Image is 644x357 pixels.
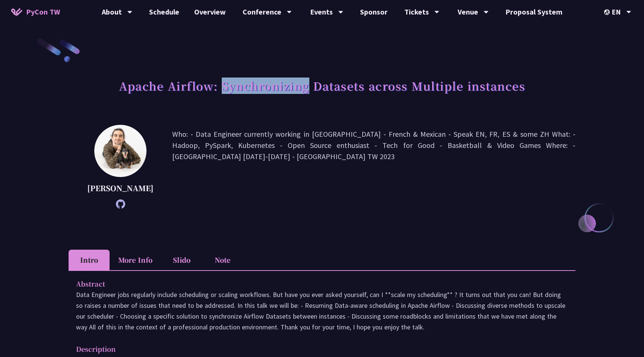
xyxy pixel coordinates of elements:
img: Sebastien Crocquevieille [94,125,146,177]
p: Who: - Data Engineer currently working in [GEOGRAPHIC_DATA] - French & Mexican - Speak EN, FR, ES... [172,129,575,205]
span: PyCon TW [26,6,60,18]
a: PyCon TW [4,3,67,21]
img: Locale Icon [604,9,612,15]
li: Intro [69,250,110,270]
img: Home icon of PyCon TW 2025 [11,8,22,16]
h1: Apache Airflow: Synchronizing Datasets across Multiple instances [119,75,525,97]
p: Description [76,344,553,354]
p: Abstract [76,278,553,289]
li: Slido [161,250,202,270]
p: Data Engineer jobs regularly include scheduling or scaling workflows. But have you ever asked you... [76,289,568,332]
li: More Info [110,250,161,270]
li: Note [202,250,243,270]
p: [PERSON_NAME] [87,183,154,194]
